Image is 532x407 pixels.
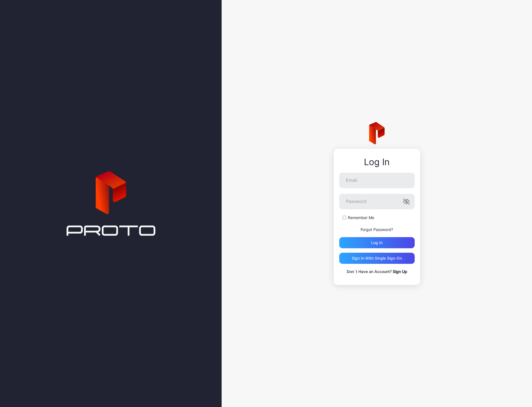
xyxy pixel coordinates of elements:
a: Forgot Password? [361,227,393,232]
input: Email [339,173,415,188]
button: Password [403,198,410,205]
button: Sign in With Single Sign-On [339,253,415,264]
button: Log in [339,237,415,248]
div: Log in [371,240,382,245]
div: Sign in With Single Sign-On [352,256,402,260]
label: Remember Me [348,215,374,220]
p: Don`t Have an Account? [339,268,415,275]
div: Log In [339,157,415,167]
input: Password [339,194,415,209]
a: Sign Up [393,269,407,274]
